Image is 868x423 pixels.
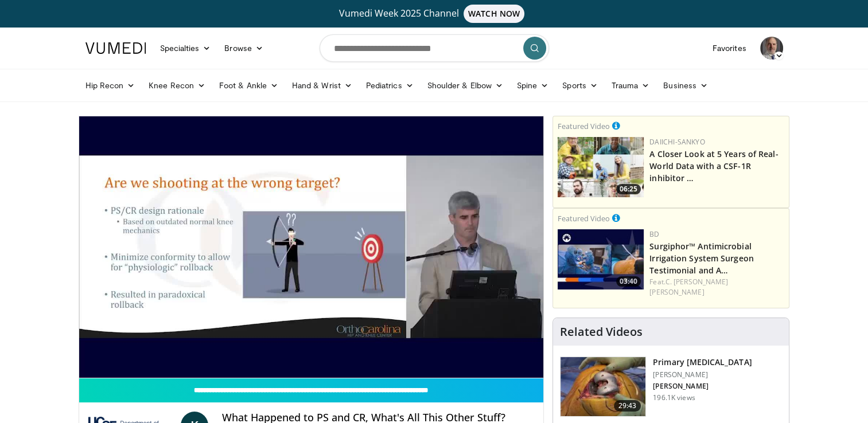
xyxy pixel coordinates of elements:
p: [PERSON_NAME] [653,370,752,379]
a: Business [656,74,715,97]
a: Shoulder & Elbow [421,74,510,97]
span: 29:43 [614,400,641,412]
a: Hip Recon [79,74,142,97]
a: Daiichi-Sankyo [649,137,704,147]
img: 70422da6-974a-44ac-bf9d-78c82a89d891.150x105_q85_crop-smart_upscale.jpg [558,229,644,289]
a: Surgiphor™ Antimicrobial Irrigation System Surgeon Testimonial and A… [649,241,754,276]
h4: Related Videos [560,325,643,339]
img: 93c22cae-14d1-47f0-9e4a-a244e824b022.png.150x105_q85_crop-smart_upscale.jpg [558,137,644,197]
small: Featured Video [558,121,610,131]
img: 297061_3.png.150x105_q85_crop-smart_upscale.jpg [560,357,645,417]
p: 196.1K views [653,393,695,402]
img: VuMedi Logo [85,42,146,54]
span: 03:40 [616,276,641,287]
h3: Primary [MEDICAL_DATA] [653,357,752,368]
a: Browse [217,37,270,60]
a: Vumedi Week 2025 ChannelWATCH NOW [87,5,781,23]
a: Hand & Wrist [285,74,359,97]
a: 06:25 [558,137,644,197]
a: Trauma [605,74,657,97]
a: 29:43 Primary [MEDICAL_DATA] [PERSON_NAME] [PERSON_NAME] 196.1K views [560,357,782,417]
img: Avatar [760,37,783,60]
video-js: Video Player [79,116,544,378]
span: WATCH NOW [464,5,524,23]
div: Feat. [649,277,784,297]
a: C. [PERSON_NAME] [PERSON_NAME] [649,277,728,297]
a: Sports [555,74,605,97]
a: BD [649,229,659,239]
a: Favorites [706,37,753,60]
a: 03:40 [558,229,644,289]
a: Specialties [153,37,218,60]
a: Pediatrics [359,74,421,97]
span: 06:25 [616,184,641,194]
a: Spine [510,74,555,97]
a: Foot & Ankle [212,74,285,97]
p: [PERSON_NAME] [653,382,752,391]
input: Search topics, interventions [320,34,549,62]
a: Knee Recon [142,74,212,97]
small: Featured Video [558,213,610,224]
a: A Closer Look at 5 Years of Real-World Data with a CSF-1R inhibitor … [649,148,778,183]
